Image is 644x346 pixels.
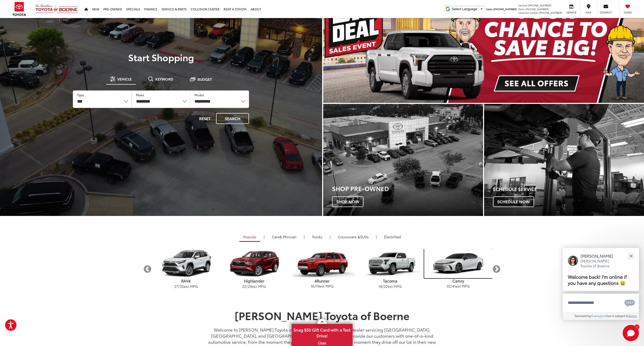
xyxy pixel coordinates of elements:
[424,278,492,284] p: Camry
[605,313,629,318] span: Use is subject to
[563,294,639,312] textarea: Type your message
[35,4,78,14] img: Vic Vaughan Toyota of Boerne
[493,187,644,192] h4: Schedule Service
[242,284,246,289] span: 22
[308,232,326,241] a: Trucks
[424,249,492,278] img: Toyota Camry
[629,313,637,318] a: Terms
[143,265,152,274] button: Previous
[194,93,204,97] label: Model
[625,250,636,261] button: Close
[492,265,501,274] button: Next
[356,284,424,289] p: / est MPG
[452,7,483,11] a: Select Language​
[636,326,637,328] span: 1
[493,196,534,207] span: Schedule Now
[303,234,306,239] li: |
[452,7,477,11] span: Select Language
[316,284,319,289] span: 19
[292,324,352,340] span: Snag $50 Gift Card with a Test Drive!
[356,278,424,284] p: Tacoma
[338,234,360,239] span: Crossovers &
[180,284,184,289] span: 35
[262,234,266,239] li: |
[332,196,364,207] span: Shop Now
[384,284,388,289] span: 22
[380,232,405,241] a: Electrified
[568,273,627,286] span: Welcome back! I'm online if you have any questions 😀
[623,325,639,341] svg: Start Chat
[174,284,178,289] span: 27
[197,77,212,81] span: Budget
[563,248,639,320] div: Close[PERSON_NAME][PERSON_NAME] Toyota of BoerneWelcome back! I'm online if you have any question...
[358,250,422,277] img: Toyota Tacoma
[154,250,218,277] img: Toyota RAV4
[484,104,644,216] a: Schedule Service Schedule Now
[581,253,618,259] p: [PERSON_NAME]
[323,104,483,216] a: Shop Pre-Owned Shop Now
[622,11,633,14] span: Saved
[152,278,220,284] p: RAV4
[248,284,252,289] span: 29
[279,234,296,239] span: & Minivan
[311,284,314,289] span: 16
[143,245,501,293] aside: carousel
[21,52,301,62] p: Start Shopping
[334,232,372,241] a: SUVs
[624,299,635,307] svg: Text
[204,309,440,321] h1: [PERSON_NAME] Toyota of Boerne
[375,234,378,239] li: |
[623,325,639,341] button: Toggle Chat Window
[220,284,288,289] p: / est MPG
[591,313,605,318] a: Gubagoo.
[447,284,451,289] span: 32
[332,185,483,192] h3: Shop Pre-Owned
[222,250,286,277] img: Toyota Highlander
[328,234,332,239] li: |
[518,3,527,7] span: Service
[220,278,288,284] p: Highlander
[623,297,636,308] button: Chat with SMS
[290,250,354,277] img: Toyota 4Runner
[323,104,483,216] div: Toyota
[424,284,492,289] p: / est MPG
[566,11,577,14] span: Service
[288,278,356,284] p: 4Runner
[195,113,215,124] button: Reset
[117,77,132,81] span: Vehicle
[484,104,644,216] div: Toyota
[600,11,612,14] span: Contact
[518,7,525,11] span: Parts
[574,313,591,318] span: Serviced by
[378,284,382,289] span: 18
[268,232,300,241] a: Cars
[493,7,517,11] span: [PHONE_NUMBER]
[486,7,493,11] span: Sales
[288,284,356,289] p: / est MPG
[518,11,538,14] span: Collision Center
[239,232,260,242] a: Popular
[136,93,144,97] label: Make
[480,7,483,11] span: ▼
[583,11,594,14] span: Map
[525,7,549,11] span: [PHONE_NUMBER]
[77,93,84,97] label: Type
[581,259,618,269] p: [PERSON_NAME] Toyota of Boerne
[152,284,220,289] p: / est MPG
[539,11,562,14] span: [PHONE_NUMBER]
[528,3,551,7] span: [PHONE_NUMBER]
[452,284,456,289] span: 41
[155,77,173,81] span: Keyword
[216,113,249,124] button: Search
